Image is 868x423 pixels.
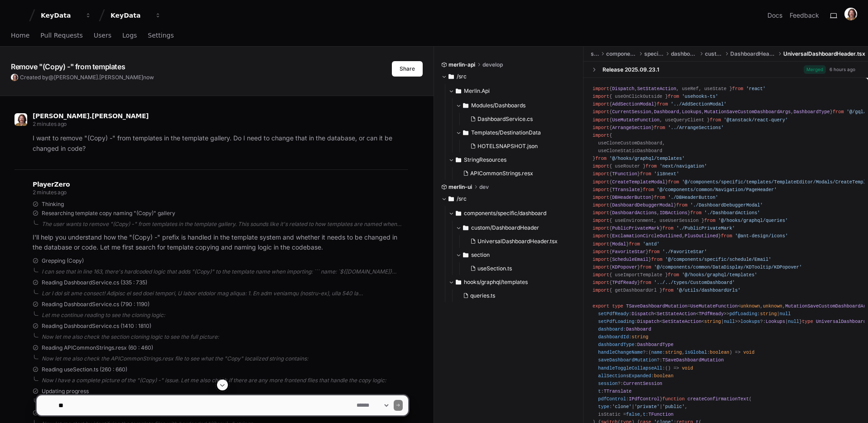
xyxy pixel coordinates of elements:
[42,257,84,264] span: Grepping (Copy)
[741,303,760,309] span: unknown
[593,133,609,138] span: import
[732,86,743,91] span: from
[20,74,154,81] span: Created by
[626,303,688,309] span: TSaveDashboardMutation
[612,257,648,262] span: ScheduleEmail
[704,109,791,115] span: MutationSaveCustomDashboardArgs
[456,98,577,113] button: Modules/Dashboards
[682,365,693,371] span: void
[654,280,735,285] span: '../../types/CustomDashboard'
[33,112,149,120] span: [PERSON_NAME].[PERSON_NAME]
[477,115,533,123] span: DashboardService.cs
[767,11,782,20] a: Docs
[612,210,657,216] span: DashboardActions
[668,125,723,130] span: '../ArrangeSections'
[94,25,111,46] a: Users
[40,33,82,38] span: Pull Requests
[33,120,67,127] span: 2 minutes ago
[668,195,718,200] span: './DBHeaderButton'
[477,238,558,245] span: UniversalDashboardHeader.tsx
[448,206,577,221] button: components/specific/dashboard
[482,61,503,68] span: develop
[593,226,609,231] span: import
[682,272,757,278] span: '@/hooks/graphql/templates'
[471,102,526,109] span: Modules/Dashboards
[467,235,571,248] button: UniversalDashboardHeader.tsx
[448,275,577,289] button: hooks/graphql/templates
[598,342,634,347] span: dashboardType
[654,109,679,115] span: Dashboard
[464,87,490,95] span: Merlin.Api
[467,140,571,153] button: HOTELSNAPSHOT.json
[471,129,541,136] span: Templates/DestinationData
[464,210,546,217] span: components/specific/dashboard
[14,113,27,126] img: ACg8ocLxjWwHaTxEAox3-XWut-danNeJNGcmSgkd_pWXDZ2crxYdQKg=s96-c
[612,86,634,91] span: Dispatch
[651,350,729,355] span: : , :
[657,101,668,107] span: from
[660,163,707,169] span: 'next/navigation'
[646,163,657,169] span: from
[612,125,651,130] span: ArrangeSection
[643,241,660,247] span: 'antd'
[648,249,660,255] span: from
[448,84,577,98] button: Merlin.Api
[654,195,665,200] span: from
[54,74,143,81] span: [PERSON_NAME].[PERSON_NAME]
[593,195,609,200] span: import
[654,125,665,130] span: from
[710,117,721,123] span: from
[724,117,788,123] span: '@tanstack/react-query'
[593,125,609,130] span: import
[441,192,577,206] button: /src
[471,224,539,231] span: custom/DashboardHeader
[593,233,609,239] span: import
[612,179,665,185] span: CreateTemplateModal
[665,365,679,371] span: () =>
[37,7,95,24] button: KeyData
[598,319,634,324] span: setPdfLoading
[651,257,662,262] span: from
[743,350,755,355] span: void
[593,101,609,107] span: import
[33,232,408,253] p: I'll help you understand how the "(Copy) -" prefix is handled in the template system and whether ...
[654,171,679,177] span: 'i18next'
[829,66,855,73] div: 6 hours ago
[42,301,149,308] span: Reading DashboardService.cs (790 : 1190)
[668,179,679,185] span: from
[11,74,18,81] img: ACg8ocLxjWwHaTxEAox3-XWut-danNeJNGcmSgkd_pWXDZ2crxYdQKg=s96-c
[788,319,799,324] span: null
[448,153,577,167] button: StringResources
[463,127,468,138] svg: Directory
[704,319,721,324] span: string
[729,311,757,317] span: pdfLoading
[42,279,147,286] span: Reading DashboardService.cs (335 : 735)
[593,171,609,177] span: import
[690,303,738,309] span: UseMutateFunction
[457,195,467,202] span: /src
[593,218,609,223] span: import
[42,355,408,362] div: Now let me also check the APICommonStrings.resx file to see what the "Copy" localized string cont...
[441,69,577,84] button: /src
[609,156,685,161] span: '@/hooks/graphql/templates'
[470,292,495,299] span: queries.ts
[662,357,724,363] span: TSaveDashboardMutation
[603,66,659,73] div: Release 2025.09.23.1
[671,101,727,107] span: '../AddSectionModal'
[448,61,475,68] span: merlin-api
[456,221,577,235] button: custom/DashboardHeader
[654,373,674,379] span: boolean
[598,327,623,332] span: dashboard
[598,365,662,371] span: handleToggleCollapseAll
[456,125,577,140] button: Templates/DestinationData
[593,86,609,91] span: import
[122,33,137,38] span: Logs
[760,311,777,317] span: string
[42,312,408,319] div: Let me continue reading to see the cloning logic:
[456,154,461,165] svg: Directory
[704,218,715,223] span: from
[143,74,154,81] span: now
[464,279,528,286] span: hooks/graphql/templates
[648,350,740,355] span: ( ) =>
[612,195,651,200] span: DBHeaderButton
